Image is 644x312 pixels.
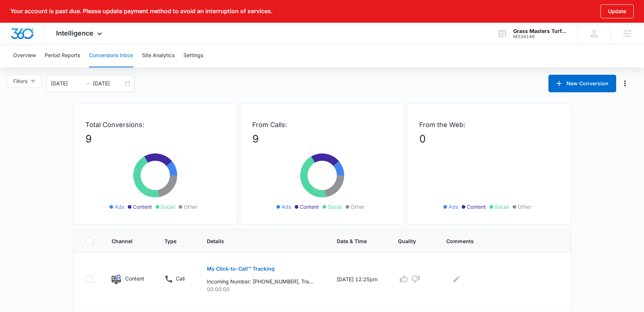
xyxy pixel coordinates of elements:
[448,203,458,211] span: Ads
[45,44,80,67] button: Period Reports
[115,203,124,211] span: Ads
[467,203,486,211] span: Content
[112,237,136,245] span: Channel
[398,237,418,245] span: Quality
[21,12,36,18] div: v 4.0.25
[85,120,225,130] p: Total Conversions:
[207,278,313,285] p: Incoming Number: [PHONE_NUMBER], Tracking Number: [PHONE_NUMBER], Ring To: [PHONE_NUMBER], Caller...
[207,285,320,293] p: 00:00:00
[446,237,548,245] span: Comments
[548,75,616,92] button: New Conversion
[164,237,178,245] span: Type
[619,78,631,89] button: Manage Numbers
[328,253,389,306] td: [DATE] 12:25pm
[73,42,79,48] img: tab_keywords_by_traffic_grey.svg
[518,203,531,211] span: Other
[207,237,309,245] span: Details
[56,29,93,37] span: Intelligence
[176,275,185,282] p: Call
[161,203,175,211] span: Social
[142,44,175,67] button: Site Analytics
[20,42,26,48] img: tab_domain_overview_orange.svg
[133,203,152,211] span: Content
[89,44,133,67] button: Conversions Inbox
[300,203,319,211] span: Content
[10,8,272,15] p: Your account is past due. Please update payment method to avoid an interruption of services.
[28,43,66,48] div: Domain Overview
[51,79,81,88] input: Start date
[183,44,203,67] button: Settings
[184,203,197,211] span: Other
[93,79,123,88] input: End date
[328,203,342,211] span: Social
[351,203,364,211] span: Other
[495,203,509,211] span: Social
[207,260,275,278] button: My Click-to-Call™ Tracking
[125,275,144,282] p: Content
[419,120,559,130] p: From the Web:
[84,81,90,86] span: to
[12,12,18,18] img: logo_orange.svg
[81,43,123,48] div: Keywords by Traffic
[84,81,90,86] span: swap-right
[207,266,275,271] p: My Click-to-Call™ Tracking
[600,4,634,18] button: Update
[13,77,27,85] span: Filters
[12,19,18,25] img: website_grey.svg
[513,34,567,39] div: account id
[419,131,559,146] p: 0
[252,120,392,130] p: From Calls:
[337,237,370,245] span: Date & Time
[513,28,567,34] div: account name
[85,131,225,146] p: 9
[282,203,291,211] span: Ads
[45,23,115,44] div: Intelligence
[19,19,81,25] div: Domain: [DOMAIN_NAME]
[252,131,392,146] p: 9
[7,75,41,88] button: Filters
[451,273,462,285] button: Edit Comments
[13,44,36,67] button: Overview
